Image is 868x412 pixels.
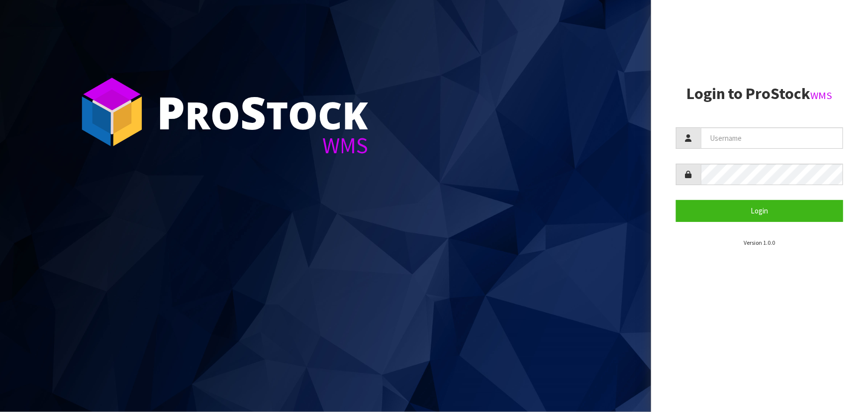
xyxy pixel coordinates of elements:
small: WMS [811,89,833,102]
span: S [240,82,266,142]
div: ro tock [157,90,368,134]
h2: Login to ProStock [676,85,843,103]
span: P [157,82,185,142]
div: WMS [157,134,368,157]
small: Version 1.0.0 [744,239,775,246]
button: Login [676,200,843,221]
input: Username [701,127,843,149]
img: ProStock Cube [75,75,149,149]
